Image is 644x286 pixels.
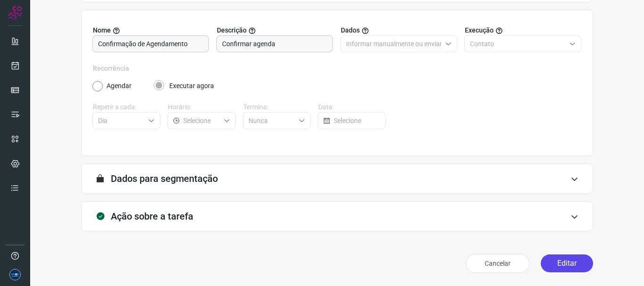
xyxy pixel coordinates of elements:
input: Selecione [334,113,380,129]
h3: Dados para segmentação [111,173,218,184]
label: Termina: [243,102,311,112]
input: Selecione o tipo de envio [470,36,565,52]
label: Data: [318,102,386,112]
label: Executar agora [169,81,214,91]
h3: Ação sobre a tarefa [111,211,193,222]
span: Dados [341,25,360,35]
input: Selecione [248,113,295,129]
input: Selecione [183,113,219,129]
img: d06bdf07e729e349525d8f0de7f5f473.png [9,269,21,280]
label: Recorrência [93,64,581,74]
span: Descrição [217,25,247,35]
img: Logo [8,6,22,20]
button: Editar [541,254,593,272]
label: Horário: [168,102,235,112]
input: Forneça uma breve descrição da sua tarefa. [222,36,327,52]
input: Selecione [98,113,144,129]
label: Agendar [107,81,132,91]
input: Digite o nome para a sua tarefa. [98,36,203,52]
button: Cancelar [466,254,529,273]
span: Execução [465,25,494,35]
label: Repetir a cada: [93,102,160,112]
span: Nome [93,25,111,35]
input: Selecione o tipo de envio [346,36,441,52]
